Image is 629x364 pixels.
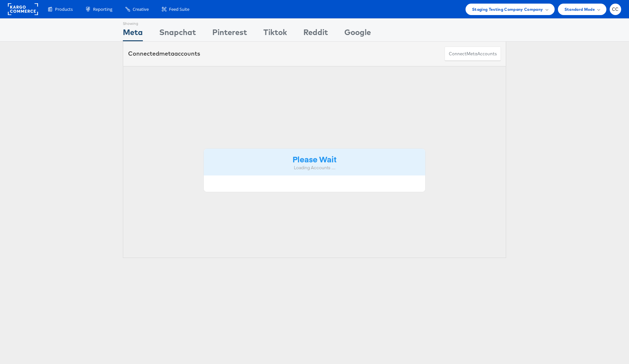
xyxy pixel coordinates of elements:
[303,27,328,41] div: Reddit
[123,27,143,41] div: Meta
[159,27,196,41] div: Snapchat
[169,6,189,12] span: Feed Suite
[293,154,336,164] strong: Please Wait
[445,46,501,61] button: ConnectmetaAccounts
[263,27,287,41] div: Tiktok
[344,27,371,41] div: Google
[159,50,174,57] span: meta
[128,49,200,58] div: Connected accounts
[212,27,247,41] div: Pinterest
[133,6,149,12] span: Creative
[612,7,619,11] span: CC
[467,51,477,57] span: meta
[93,6,112,12] span: Reporting
[472,6,543,13] span: Staging Testing Company Company
[209,165,420,171] div: Loading Accounts ....
[55,6,73,12] span: Products
[564,6,595,13] span: Standard Mode
[123,19,143,27] div: Showing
